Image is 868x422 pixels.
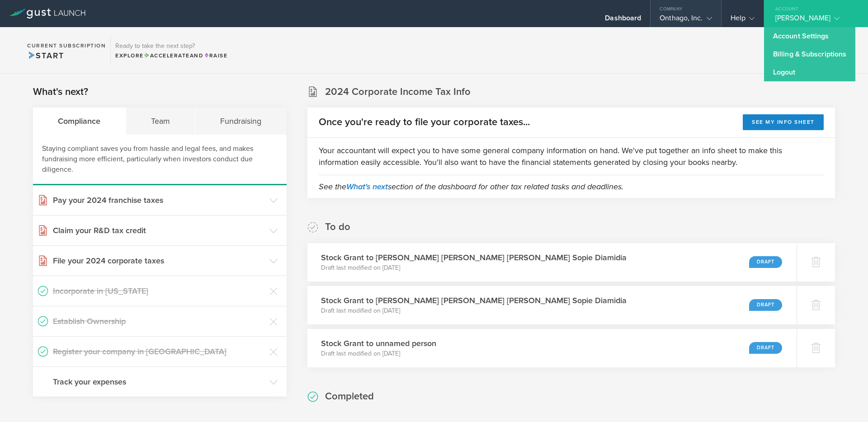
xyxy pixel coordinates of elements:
div: Draft [749,342,782,354]
div: Stock Grant to [PERSON_NAME] [PERSON_NAME] [PERSON_NAME] Sopie DiamidiaDraft last modified on [DA... [307,243,797,281]
a: What's next [346,182,388,192]
p: Draft last modified on [DATE] [321,263,627,272]
p: Draft last modified on [DATE] [321,349,436,358]
h2: What's next? [33,85,88,98]
div: Draft [749,256,782,268]
div: Onthago, Inc. [660,14,712,27]
h2: Current Subscription [27,43,106,48]
div: Fundraising [195,108,287,135]
p: Draft last modified on [DATE] [321,306,627,315]
h2: Completed [325,390,374,403]
span: Start [27,51,64,61]
h3: Pay your 2024 franchise taxes [53,194,265,206]
h2: To do [325,220,350,234]
h3: Ready to take the next step? [115,43,227,49]
div: Draft [749,299,782,311]
h3: Register your company in [GEOGRAPHIC_DATA] [53,346,265,357]
h3: Incorporate in [US_STATE] [53,285,265,297]
h3: Stock Grant to [PERSON_NAME] [PERSON_NAME] [PERSON_NAME] Sopie Diamidia [321,252,627,263]
span: Raise [203,52,227,59]
div: Stock Grant to unnamed personDraft last modified on [DATE]Draft [307,329,797,367]
div: Staying compliant saves you from hassle and legal fees, and makes fundraising more efficient, par... [33,135,287,185]
h3: File your 2024 corporate taxes [53,255,265,267]
h3: Track your expenses [53,376,265,388]
em: See the section of the dashboard for other tax related tasks and deadlines. [319,182,623,192]
h3: Claim your R&D tax credit [53,225,265,236]
div: Ready to take the next step?ExploreAccelerateandRaise [110,36,232,64]
div: Compliance [33,108,126,135]
span: and [144,52,204,59]
h2: Once you're ready to file your corporate taxes... [319,116,530,129]
span: Accelerate [144,52,190,59]
div: Help [731,14,755,27]
iframe: Chat Widget [823,379,868,422]
button: See my info sheet [743,114,824,130]
p: Your accountant will expect you to have some general company information on hand. We've put toget... [319,145,824,168]
h3: Establish Ownership [53,315,265,327]
div: Stock Grant to [PERSON_NAME] [PERSON_NAME] [PERSON_NAME] Sopie DiamidiaDraft last modified on [DA... [307,286,797,324]
div: Team [126,108,196,135]
h3: Stock Grant to unnamed person [321,338,436,349]
h2: 2024 Corporate Income Tax Info [325,85,471,98]
div: Dashboard [605,14,641,27]
a: Download all documents (ZIP) [307,413,393,421]
div: Explore [115,52,227,60]
h3: Stock Grant to [PERSON_NAME] [PERSON_NAME] [PERSON_NAME] Sopie Diamidia [321,295,627,306]
div: [PERSON_NAME] [775,14,852,27]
